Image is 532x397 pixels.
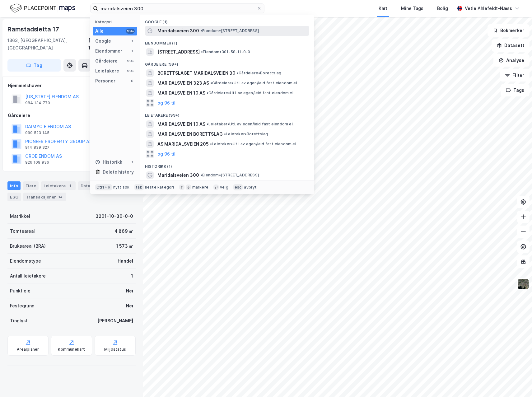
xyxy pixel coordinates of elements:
div: Handel [118,257,133,265]
div: Kontrollprogram for chat [501,367,532,397]
div: Festegrunn [10,302,34,310]
div: Datasett [78,181,109,190]
div: Leietakere [41,181,76,190]
div: Eiendomstype [10,257,41,265]
div: Kommunekart [58,347,85,352]
div: Arealplaner [17,347,39,352]
button: Bokmerker [488,24,530,37]
div: Matrikkel [10,213,30,220]
span: MARIDALSVEIEN 323 AS [157,79,209,87]
span: Leietaker • Utl. av egen/leid fast eiendom el. [210,142,297,147]
div: 984 134 770 [25,100,50,105]
div: 3201-10-30-0-0 [96,213,133,220]
div: 999 523 145 [25,130,49,135]
span: Leietaker • Utl. av egen/leid fast eiendom el. [207,122,294,127]
span: Eiendom • [STREET_ADDRESS] [200,28,259,33]
div: Vetle Ahlefeldt-Næss [465,5,512,12]
div: 99+ [126,68,135,73]
span: • [237,71,239,75]
div: 1 573 ㎡ [116,242,133,250]
div: Eiere [23,181,39,190]
div: velg [220,185,228,190]
span: Gårdeiere • Borettslag [237,71,281,76]
span: • [201,49,203,54]
div: 14 [57,194,64,200]
div: Bolig [437,5,448,12]
div: Historikk (1) [140,159,314,170]
button: Datasett [492,39,530,52]
button: og 96 til [157,150,175,158]
span: Eiendom • [STREET_ADDRESS] [200,173,259,178]
div: Punktleie [10,287,30,295]
span: • [200,173,202,177]
div: Kart [379,5,387,12]
div: Tomteareal [10,227,35,235]
div: Tinglyst [10,317,28,325]
span: • [207,91,208,95]
div: Leietakere (99+) [140,108,314,119]
div: Ramstadsletta 17 [7,24,60,34]
button: Tag [7,59,61,72]
div: Hjemmelshaver [8,82,135,89]
div: 1 [67,183,73,189]
div: esc [233,184,243,190]
button: Filter [500,69,530,82]
span: • [207,122,208,126]
div: Delete history [103,168,134,176]
div: Nei [126,302,133,310]
div: 99+ [126,58,135,63]
button: Tags [501,84,530,96]
div: Gårdeiere [8,112,135,119]
div: Eiendommer [95,47,122,55]
div: Kategori [95,20,137,24]
div: markere [192,185,208,190]
div: Miljøstatus [104,347,126,352]
div: Historikk [95,158,122,166]
div: 926 109 936 [25,160,49,165]
div: 99+ [126,29,135,34]
span: • [200,28,202,33]
div: Mine Tags [401,5,423,12]
span: Maridalsveien 300 [157,171,199,179]
span: Gårdeiere • Utl. av egen/leid fast eiendom el. [207,91,294,96]
div: avbryt [244,185,257,190]
div: [PERSON_NAME] [97,317,133,325]
span: Leietaker • Borettslag [224,132,268,137]
div: 1 [131,272,133,280]
div: 1 [130,39,135,44]
span: Maridalsveien 300 [157,27,199,35]
span: Gårdeiere • Utl. av egen/leid fast eiendom el. [210,81,298,86]
button: Analyse [493,54,530,67]
div: nytt søk [113,185,130,190]
div: Transaksjoner [23,193,66,201]
div: Leietakere [95,67,119,75]
span: AS MARIDALSVEIEN 205 [157,140,209,148]
div: 1363, [GEOGRAPHIC_DATA], [GEOGRAPHIC_DATA] [7,37,88,52]
div: 914 839 327 [25,145,49,150]
div: Antall leietakere [10,272,46,280]
div: tab [134,184,144,190]
button: og 96 til [157,99,175,107]
span: • [224,132,226,136]
input: Søk på adresse, matrikkel, gårdeiere, leietakere eller personer [98,4,257,13]
iframe: Chat Widget [501,367,532,397]
div: 1 [130,49,135,54]
div: ESG [7,193,21,201]
div: Nei [126,287,133,295]
span: Eiendom • 301-58-11-0-0 [201,49,250,54]
div: Gårdeiere [95,57,118,65]
span: [STREET_ADDRESS] [157,48,200,56]
div: [GEOGRAPHIC_DATA], 10/30 [88,37,136,52]
div: Eiendommer (1) [140,36,314,47]
img: 9k= [517,278,529,290]
div: Bruksareal (BRA) [10,242,46,250]
div: neste kategori [145,185,174,190]
div: 1 [130,160,135,165]
div: Google (1) [140,15,314,26]
span: MARIDALSVEIEN 10 AS [157,120,205,128]
div: 4 869 ㎡ [114,227,133,235]
div: Gårdeiere (99+) [140,57,314,68]
img: logo.f888ab2527a4732fd821a326f86c7f29.svg [10,3,75,14]
span: MARIDALSVEIEN BORETTSLAG [157,130,223,138]
span: • [210,81,212,85]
